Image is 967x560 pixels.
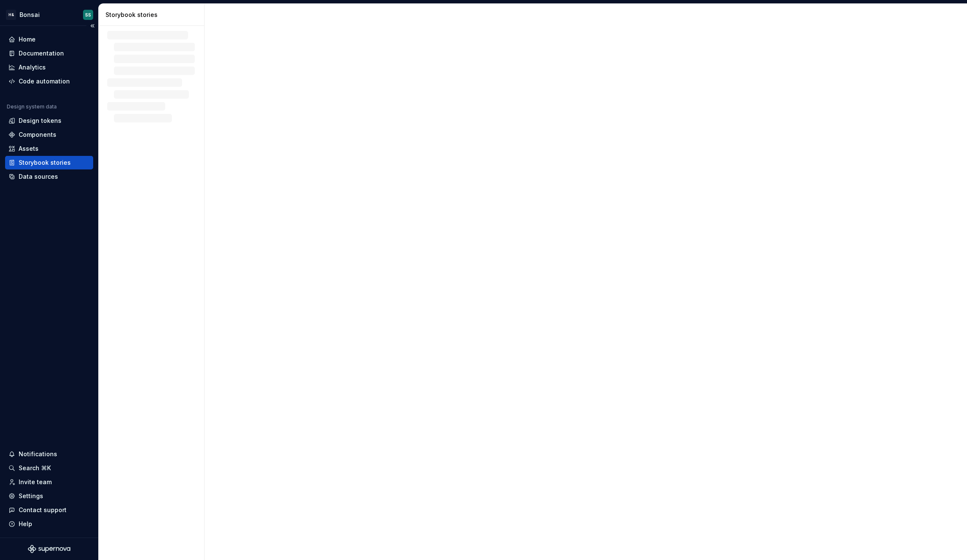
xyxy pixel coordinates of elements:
div: SS [85,11,91,18]
a: Storybook stories [5,156,93,169]
div: Documentation [19,49,64,58]
div: H& [6,10,16,20]
a: Assets [5,142,93,155]
div: Invite team [19,478,52,486]
div: Data sources [19,172,58,181]
a: Analytics [5,61,93,74]
a: Settings [5,489,93,503]
div: Storybook stories [105,11,201,19]
button: Contact support [5,503,93,517]
button: H&BonsaiSS [2,6,97,24]
div: Settings [19,492,43,500]
div: Search ⌘K [19,464,51,472]
a: Design tokens [5,114,93,128]
svg: Supernova Logo [28,545,70,553]
div: Assets [19,144,39,153]
div: Help [19,520,32,528]
a: Home [5,33,93,46]
a: Documentation [5,47,93,60]
div: Design system data [7,103,57,110]
div: Bonsai [19,11,40,19]
div: Design tokens [19,116,61,125]
button: Collapse sidebar [86,20,98,32]
div: Storybook stories [19,158,71,167]
div: Contact support [19,506,66,514]
div: Code automation [19,77,70,86]
div: Notifications [19,450,57,458]
button: Search ⌘K [5,461,93,475]
button: Help [5,517,93,531]
div: Home [19,35,36,44]
button: Notifications [5,447,93,461]
a: Invite team [5,475,93,489]
a: Code automation [5,75,93,88]
div: Analytics [19,63,46,72]
a: Components [5,128,93,141]
div: Components [19,130,56,139]
a: Data sources [5,170,93,183]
